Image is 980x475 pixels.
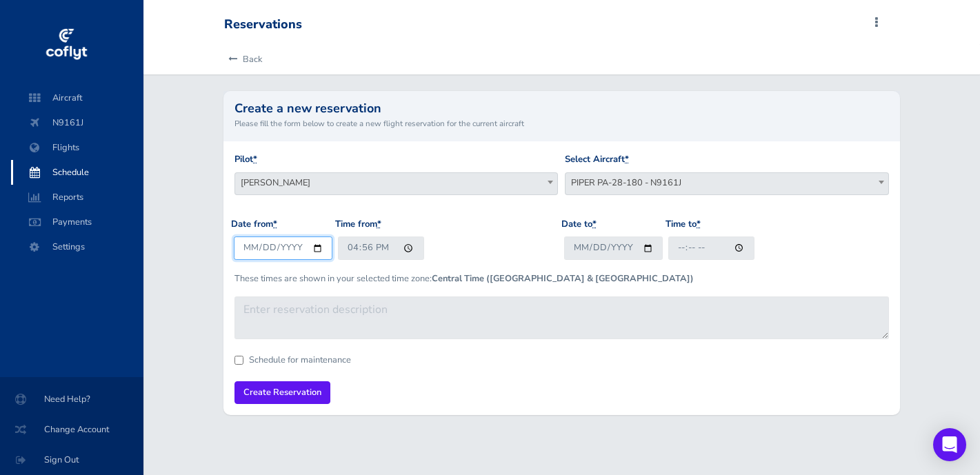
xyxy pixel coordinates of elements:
abbr: required [625,153,629,165]
label: Pilot [234,152,257,167]
abbr: required [592,218,597,230]
span: N9161J [25,110,130,135]
label: Time from [335,217,381,232]
label: Date from [231,217,277,232]
div: Open Intercom Messenger [933,428,966,461]
span: Sign Out [17,447,127,472]
label: Select Aircraft [565,152,629,167]
span: Need Help? [17,387,127,412]
label: Time to [666,217,701,232]
span: PIPER PA-28-180 - N9161J [566,173,888,192]
h2: Create a new reservation [234,102,889,114]
abbr: required [697,218,701,230]
span: Jordan Judt [234,172,558,195]
span: Reports [25,185,130,210]
div: Reservations [224,17,302,32]
input: Create Reservation [234,381,330,404]
span: Change Account [17,417,127,442]
a: Back [224,44,262,74]
span: Flights [25,135,130,160]
abbr: required [273,218,277,230]
span: PIPER PA-28-180 - N9161J [565,172,888,195]
label: Date to [561,217,597,232]
p: These times are shown in your selected time zone: [234,272,889,285]
span: Settings [25,234,130,259]
img: coflyt logo [43,24,89,65]
span: Aircraft [25,85,130,110]
b: Central Time ([GEOGRAPHIC_DATA] & [GEOGRAPHIC_DATA]) [432,272,694,285]
small: Please fill the form below to create a new flight reservation for the current aircraft [234,117,889,130]
label: Schedule for maintenance [249,356,351,365]
span: Schedule [25,160,130,185]
abbr: required [253,153,257,165]
span: Payments [25,210,130,234]
span: Jordan Judt [235,173,557,192]
abbr: required [377,218,381,230]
